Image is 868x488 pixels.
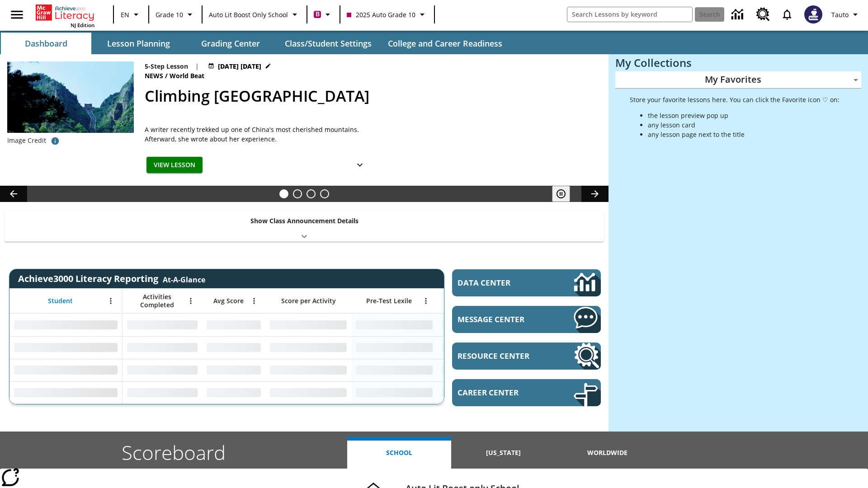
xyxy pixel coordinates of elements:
span: | [195,61,199,71]
img: Avatar [804,5,822,23]
input: search field [567,7,692,22]
h3: My Collections [615,56,861,69]
span: Score per Activity [281,297,336,305]
button: College and Career Readiness [381,33,509,54]
li: any lesson page next to the title [648,130,840,139]
span: News [145,71,165,81]
span: B [316,9,320,20]
button: Open side menu [4,1,30,28]
button: Select a new avatar [799,3,828,26]
div: No Data, [202,314,265,336]
div: No Data, [437,381,523,404]
div: No Data, [437,359,523,381]
div: No Data, [437,314,523,336]
div: No Data, [202,359,265,381]
button: School [347,437,451,469]
span: Avg Score [213,297,244,305]
button: School: Auto Lit Boost only School, Select your school [205,6,304,23]
a: Home [36,4,94,22]
button: Grading Center [185,33,276,54]
span: NJ Edition [71,22,94,28]
span: / [165,71,168,80]
span: 2025 Auto Grade 10 [347,10,415,19]
button: Slide 2 Defining Our Government's Purpose [293,189,302,198]
span: Auto Lit Boost only School [209,10,288,19]
span: Student [48,297,73,305]
a: Resource Center, Will open in new tab [751,2,775,27]
div: No Data, [123,336,202,359]
span: Pre-Test Lexile [366,297,412,305]
button: Grade: Grade 10, Select a grade [152,6,199,23]
div: My Favorites [615,71,861,89]
span: EN [121,10,129,19]
p: 5-Step Lesson [145,61,188,71]
button: View Lesson [146,157,203,174]
button: Lesson carousel, Next [581,186,609,202]
span: World Beat [170,71,206,81]
img: 6000 stone steps to climb Mount Tai in Chinese countryside [7,61,134,133]
div: No Data, [123,314,202,336]
button: Pause [552,186,570,202]
p: Image Credit [7,136,46,145]
span: Resource Center [458,351,547,361]
button: Dashboard [1,33,91,54]
button: Class/Student Settings [278,33,379,54]
button: Slide 4 Career Lesson [320,189,329,198]
a: Notifications [775,3,799,26]
div: At-A-Glance [163,273,205,285]
div: No Data, [123,359,202,381]
button: Class: 2025 Auto Grade 10, Select your class [343,6,431,23]
button: Language: EN, Select a language [117,6,146,23]
button: Slide 1 Climbing Mount Tai [279,189,288,198]
span: Message Center [458,314,547,324]
a: Resource Center, Will open in new tab [452,343,601,370]
p: Show Class Announcement Details [250,216,359,225]
button: Open Menu [419,294,433,308]
span: Activities Completed [127,293,187,309]
span: Career Center [458,387,547,398]
button: Open Menu [247,294,261,308]
button: Boost Class color is violet red. Change class color [310,6,337,23]
button: Lesson Planning [93,33,184,54]
span: Data Center [458,277,543,288]
button: Worldwide [556,437,660,469]
button: Open Menu [104,294,118,308]
h2: Climbing Mount Tai [145,84,598,108]
button: Credit for photo and all related images: Public Domain/Charlie Fong [46,133,64,149]
li: the lesson preview pop up [648,111,840,120]
div: Home [36,3,94,28]
span: Tauto [831,10,849,19]
span: Grade 10 [156,10,183,19]
a: Message Center [452,306,601,333]
button: Slide 3 Pre-release lesson [307,189,316,198]
button: Profile/Settings [828,6,864,23]
button: [US_STATE] [451,437,555,469]
span: Achieve3000 Literacy Reporting [18,272,205,285]
div: Pause [552,186,579,202]
div: No Data, [123,381,202,404]
li: any lesson card [648,120,840,130]
div: A writer recently trekked up one of China's most cherished mountains. Afterward, she wrote about ... [145,125,371,144]
p: Store your favorite lessons here. You can click the Favorite icon ♡ on: [630,95,840,104]
div: No Data, [202,381,265,404]
a: Data Center [452,269,601,296]
button: Show Details [351,157,369,174]
a: Career Center [452,379,601,406]
div: No Data, [202,336,265,359]
button: Open Menu [184,294,198,308]
a: Data Center [726,2,751,27]
span: [DATE] [DATE] [218,61,261,71]
button: Jul 22 - Jun 30 Choose Dates [206,61,273,71]
div: No Data, [437,336,523,359]
div: Show Class Announcement Details [5,211,604,242]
